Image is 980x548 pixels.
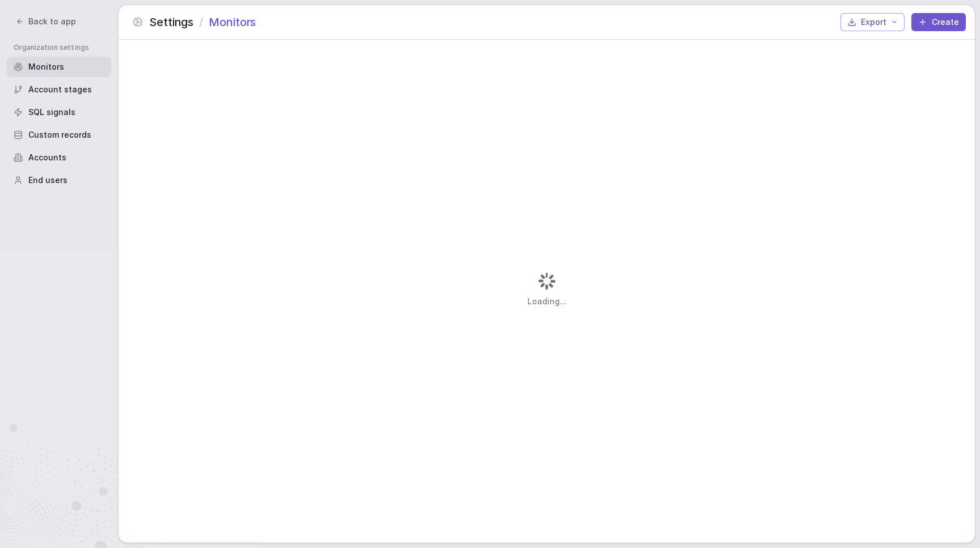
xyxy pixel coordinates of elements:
span: SQL signals [28,107,75,118]
span: Loading... [527,296,567,307]
span: End users [28,175,67,186]
span: Accounts [28,152,66,163]
a: Monitors [7,57,111,77]
button: Back to app [9,14,83,29]
a: SQL signals [7,102,111,122]
span: Account stages [28,84,92,95]
span: Custom records [28,129,91,141]
a: Account stages [7,79,111,100]
a: Custom records [7,125,111,145]
button: Create [911,13,966,31]
span: Monitors [28,61,64,73]
span: Monitors [209,14,256,30]
a: End users [7,170,111,190]
button: Export [840,13,905,31]
span: Settings [149,14,193,30]
span: / [199,14,203,30]
span: Organization settings [14,43,111,52]
a: Accounts [7,147,111,168]
span: Back to app [28,16,76,27]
